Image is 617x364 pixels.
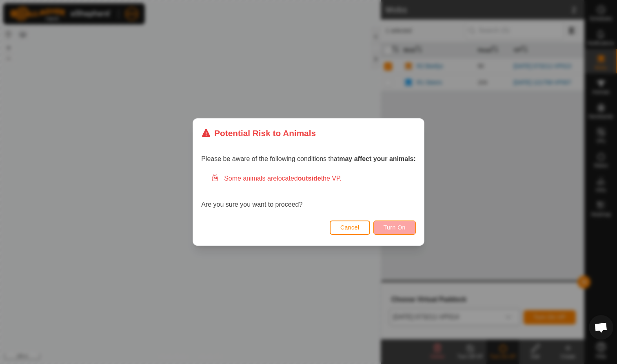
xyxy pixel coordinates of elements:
div: Are you sure you want to proceed? [201,174,416,210]
button: Cancel [330,221,370,235]
strong: outside [298,175,321,182]
button: Turn On [373,221,416,235]
span: Turn On [384,224,406,231]
div: Potential Risk to Animals [201,127,316,139]
span: Please be aware of the following conditions that [201,155,416,162]
div: Some animals are [211,174,416,183]
strong: may affect your animals: [339,155,416,162]
span: Cancel [340,224,360,231]
div: Open chat [589,315,613,340]
span: located the VP. [277,175,342,182]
